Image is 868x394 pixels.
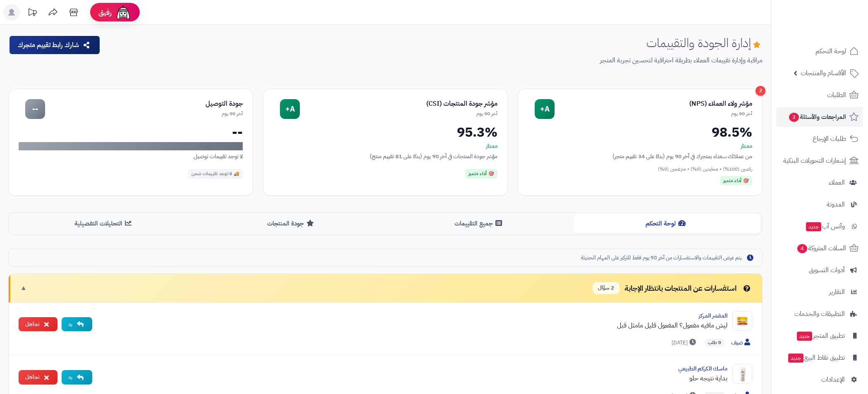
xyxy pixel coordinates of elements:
[573,214,761,233] button: لوحة التحكم
[776,129,863,149] a: طلبات الإرجاع
[732,311,752,331] img: Product
[776,260,863,280] a: أدوات التسويق
[273,152,497,161] div: مؤشر جودة المنتجات في آخر 90 يوم (بناءً على 81 تقييم منتج)
[20,283,27,293] span: ▼
[98,7,112,17] span: رفيق
[99,320,727,330] div: ليش مافيه مفعول؟ المفعول قليل مامثل قبل
[273,142,497,150] div: ممتاز
[107,56,763,65] p: مراقبة وإدارة تقييمات العملاء بطريقة احترافية لتحسين تجربة المتجر
[10,36,100,54] button: شارك رابط تقييم متجرك
[10,214,198,233] button: التحليلات التفصيلية
[280,99,300,119] div: A+
[300,110,497,117] div: آخر 90 يوم
[827,89,846,101] span: الطلبات
[528,152,752,161] div: من عملائك سعداء بمتجرك في آخر 90 يوم (بناءً على 34 تقييم متجر)
[273,126,497,139] div: 95.3%
[815,45,846,57] span: لوحة التحكم
[535,99,555,119] div: A+
[829,177,845,188] span: العملاء
[62,317,92,332] button: رد
[776,304,863,324] a: التطبيقات والخدمات
[188,169,243,179] div: 🚚 لا توجد تقييمات شحن
[19,126,243,139] div: --
[19,370,57,385] button: تجاهل
[22,4,43,23] a: تحديثات المنصة
[801,67,846,79] span: الأقسام والمنتجات
[45,110,243,117] div: آخر 90 يوم
[776,348,863,368] a: تطبيق نقاط البيعجديد
[62,370,92,385] button: رد
[555,99,752,109] div: مؤشر ولاء العملاء (NPS)
[813,133,846,145] span: طلبات الإرجاع
[528,166,752,173] div: راضين (100%) • محايدين (0%) • منزعجين (0%)
[25,99,45,119] div: --
[794,308,845,320] span: التطبيقات والخدمات
[796,330,845,342] span: تطبيق المتجر
[776,41,863,61] a: لوحة التحكم
[776,216,863,236] a: وآتس آبجديد
[776,238,863,258] a: السلات المتروكة4
[19,317,57,332] button: تجاهل
[776,326,863,346] a: تطبيق المتجرجديد
[593,282,619,294] span: 2 سؤال
[115,4,132,21] img: ai-face.png
[99,373,727,383] div: بداية نتيجه حلو
[528,142,752,150] div: ممتاز
[796,242,846,254] span: السلات المتروكة
[45,99,243,109] div: جودة التوصيل
[672,339,698,347] span: [DATE]
[731,339,752,347] span: ضيف
[787,352,845,363] span: تطبيق نقاط البيع
[465,169,497,179] div: 🎯 أداء متميز
[776,370,863,389] a: الإعدادات
[19,152,243,161] div: لا توجد تقييمات توصيل
[698,311,727,320] a: المقشر المركز
[581,254,741,262] span: يتم عرض التقييمات والاستفسارات من آخر 90 يوم فقط للتركيز على المهام الحديثة
[705,339,725,347] span: 0 طلب
[827,199,845,210] span: المدونة
[829,286,845,298] span: التقارير
[300,99,497,109] div: مؤشر جودة المنتجات (CSI)
[732,364,752,384] img: Product
[776,85,863,105] a: الطلبات
[385,214,573,233] button: جميع التقييمات
[821,374,845,385] span: الإعدادات
[788,354,803,363] span: جديد
[678,364,727,373] a: ماسك الكركم الطبيعي
[797,332,812,341] span: جديد
[805,221,845,232] span: وآتس آب
[555,110,752,117] div: آخر 90 يوم
[797,244,807,253] span: 4
[789,113,799,122] span: 3
[646,36,763,50] h1: إدارة الجودة والتقييمات
[788,111,846,123] span: المراجعات والأسئلة
[806,222,821,231] span: جديد
[720,176,752,186] div: 🎯 أداء متميز
[776,107,863,127] a: المراجعات والأسئلة3
[783,155,846,166] span: إشعارات التحويلات البنكية
[776,151,863,171] a: إشعارات التحويلات البنكية
[809,264,845,276] span: أدوات التسويق
[19,142,243,150] div: لا توجد بيانات كافية
[776,195,863,214] a: المدونة
[756,86,765,96] div: 2
[593,282,752,294] div: استفسارات عن المنتجات بانتظار الإجابة
[198,214,386,233] button: جودة المنتجات
[776,173,863,192] a: العملاء
[776,282,863,302] a: التقارير
[528,126,752,139] div: 98.5%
